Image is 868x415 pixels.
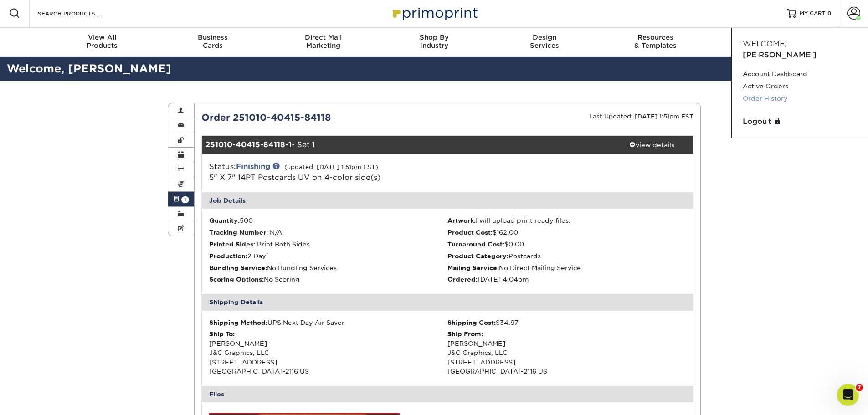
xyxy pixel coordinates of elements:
[209,276,264,283] strong: Scoring Options:
[447,241,504,248] strong: Turnaround Cost:
[389,3,480,23] img: Primoprint
[195,111,447,124] div: Order 251010-40415-84118
[711,33,822,50] div: & Support
[284,164,378,170] small: (updated: [DATE] 1:51pm EST)
[379,33,489,50] div: Industry
[447,319,496,326] strong: Shipping Cost:
[202,192,693,209] div: Job Details
[743,51,817,59] span: [PERSON_NAME]
[270,229,282,236] span: N/A
[47,28,158,57] a: View AllProducts
[379,33,489,41] span: Shop By
[743,68,857,80] a: Account Dashboard
[447,251,686,261] li: Postcards
[379,28,489,57] a: Shop ByIndustry
[447,229,493,236] strong: Product Cost:
[600,33,711,41] span: Resources
[37,8,126,19] input: SEARCH PRODUCTS.....
[209,329,447,376] div: [PERSON_NAME] J&C Graphics, LLC [STREET_ADDRESS] [GEOGRAPHIC_DATA]-2116 US
[447,264,499,272] strong: Mailing Service:
[711,33,822,41] span: Contact
[447,330,483,338] strong: Ship From:
[837,384,859,406] iframe: Intercom live chat
[209,275,447,284] li: No Scoring
[209,252,247,260] strong: Production:
[157,33,268,50] div: Cards
[611,140,693,149] div: view details
[489,33,600,41] span: Design
[202,161,529,183] div: Status:
[447,275,686,284] li: [DATE] 4:04pm
[157,33,268,41] span: Business
[800,10,826,17] span: MY CART
[447,228,686,237] li: $162.00
[447,276,478,283] strong: Ordered:
[743,80,857,92] a: Active Orders
[209,318,447,327] div: UPS Next Day Air Saver
[447,240,686,249] li: $0.00
[268,33,379,50] div: Marketing
[447,252,508,260] strong: Product Category:
[611,136,693,154] a: view details
[209,251,447,261] li: 2 Day
[181,196,189,203] span: 1
[202,136,611,154] div: - Set 1
[447,216,686,225] li: I will upload print ready files.
[168,192,195,206] a: 1
[209,229,268,236] strong: Tracking Number:
[827,10,832,16] span: 0
[447,329,686,376] div: [PERSON_NAME] J&C Graphics, LLC [STREET_ADDRESS] [GEOGRAPHIC_DATA]-2116 US
[236,162,270,171] a: Finishing
[209,330,235,338] strong: Ship To:
[447,318,686,327] div: $34.97
[257,241,310,248] span: Print Both Sides
[589,113,693,120] small: Last Updated: [DATE] 1:51pm EST
[856,384,863,391] span: 7
[600,33,711,50] div: & Templates
[743,92,857,105] a: Order History
[489,28,600,57] a: DesignServices
[209,241,255,248] strong: Printed Sides:
[47,33,158,50] div: Products
[447,263,686,272] li: No Direct Mailing Service
[743,116,857,127] a: Logout
[205,140,292,149] strong: 251010-40415-84118-1
[47,33,158,41] span: View All
[209,319,267,326] strong: Shipping Method:
[209,217,240,224] strong: Quantity:
[209,264,267,272] strong: Bundling Service:
[209,173,380,182] a: 5" X 7" 14PT Postcards UV on 4-color side(s)
[202,294,693,310] div: Shipping Details
[157,28,268,57] a: BusinessCards
[711,28,822,57] a: Contact& Support
[489,33,600,50] div: Services
[209,263,447,272] li: No Bundling Services
[268,33,379,41] span: Direct Mail
[600,28,711,57] a: Resources& Templates
[447,217,476,224] strong: Artwork:
[202,386,693,402] div: Files
[209,216,447,225] li: 500
[743,40,786,48] span: Welcome,
[268,28,379,57] a: Direct MailMarketing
